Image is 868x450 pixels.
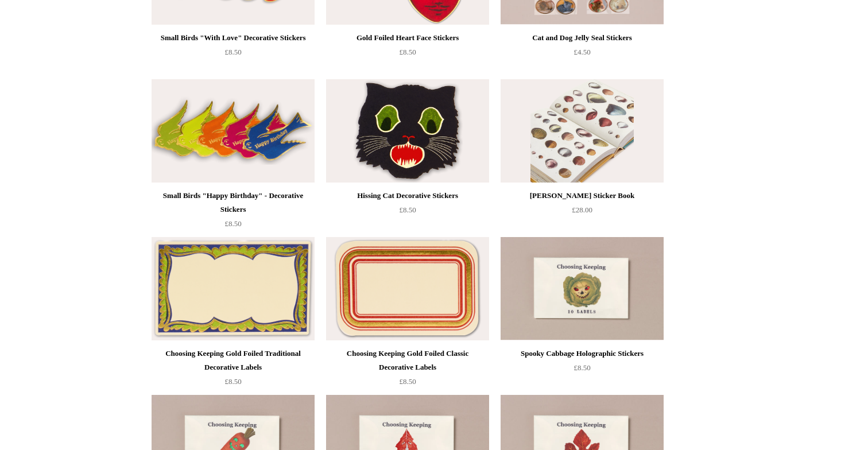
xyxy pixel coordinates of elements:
[152,31,315,78] a: Small Birds "With Love" Decorative Stickers £8.50
[326,189,489,236] a: Hissing Cat Decorative Stickers £8.50
[154,347,312,374] div: Choosing Keeping Gold Foiled Traditional Decorative Labels
[152,79,315,183] a: Small Birds "Happy Birthday" - Decorative Stickers Small Birds "Happy Birthday" - Decorative Stic...
[326,79,489,183] img: Hissing Cat Decorative Stickers
[326,31,489,78] a: Gold Foiled Heart Face Stickers £8.50
[503,189,661,203] div: [PERSON_NAME] Sticker Book
[154,189,312,216] div: Small Birds "Happy Birthday" - Decorative Stickers
[329,347,486,374] div: Choosing Keeping Gold Foiled Classic Decorative Labels
[501,79,664,183] img: John Derian Sticker Book
[501,237,664,340] a: Spooky Cabbage Holographic Stickers Spooky Cabbage Holographic Stickers
[224,377,241,386] span: £8.50
[573,363,590,372] span: £8.50
[152,347,315,394] a: Choosing Keeping Gold Foiled Traditional Decorative Labels £8.50
[573,48,590,56] span: £4.50
[224,219,241,228] span: £8.50
[154,31,312,45] div: Small Birds "With Love" Decorative Stickers
[326,79,489,183] a: Hissing Cat Decorative Stickers Hissing Cat Decorative Stickers
[326,347,489,394] a: Choosing Keeping Gold Foiled Classic Decorative Labels £8.50
[326,237,489,340] img: Choosing Keeping Gold Foiled Classic Decorative Labels
[326,237,489,340] a: Choosing Keeping Gold Foiled Classic Decorative Labels Choosing Keeping Gold Foiled Classic Decor...
[501,31,664,78] a: Cat and Dog Jelly Seal Stickers £4.50
[399,205,416,214] span: £8.50
[572,205,592,214] span: £28.00
[501,347,664,394] a: Spooky Cabbage Holographic Stickers £8.50
[152,237,315,340] img: Choosing Keeping Gold Foiled Traditional Decorative Labels
[501,237,664,340] img: Spooky Cabbage Holographic Stickers
[503,347,661,360] div: Spooky Cabbage Holographic Stickers
[152,79,315,183] img: Small Birds "Happy Birthday" - Decorative Stickers
[224,48,241,56] span: £8.50
[152,237,315,340] a: Choosing Keeping Gold Foiled Traditional Decorative Labels Choosing Keeping Gold Foiled Tradition...
[329,31,486,45] div: Gold Foiled Heart Face Stickers
[329,189,486,203] div: Hissing Cat Decorative Stickers
[152,189,315,236] a: Small Birds "Happy Birthday" - Decorative Stickers £8.50
[501,79,664,183] a: John Derian Sticker Book John Derian Sticker Book
[503,31,661,45] div: Cat and Dog Jelly Seal Stickers
[399,48,416,56] span: £8.50
[501,189,664,236] a: [PERSON_NAME] Sticker Book £28.00
[399,377,416,386] span: £8.50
